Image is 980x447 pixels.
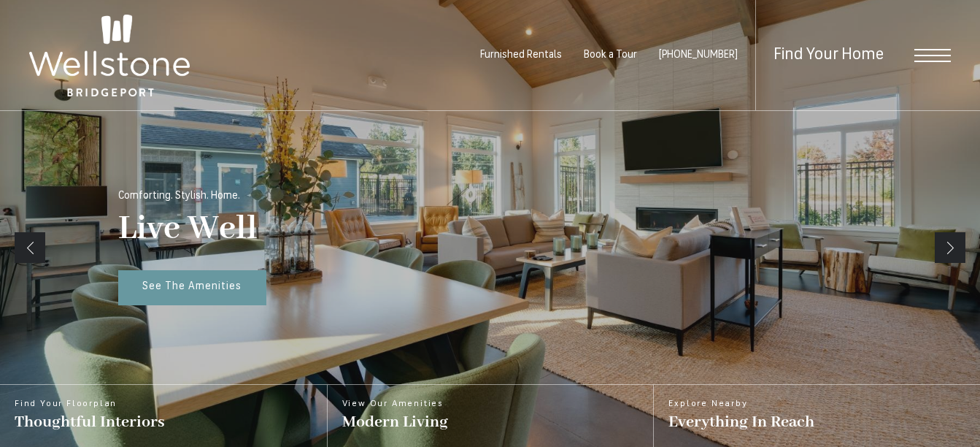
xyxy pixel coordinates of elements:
a: Find Your Home [773,47,884,64]
span: Everything In Reach [668,412,814,432]
p: Live Well [118,209,258,251]
span: Thoughtful Interiors [15,412,165,432]
a: Explore Nearby [653,385,980,447]
button: Open Menu [914,49,951,62]
a: See The Amenities [118,270,266,305]
a: View Our Amenities [327,385,654,447]
a: Previous [15,232,45,263]
img: Wellstone [29,15,190,96]
span: View Our Amenities [342,400,448,408]
span: Explore Nearby [668,400,814,408]
p: Comforting. Stylish. Home. [118,191,240,202]
span: [PHONE_NUMBER] [659,50,738,61]
a: Next [935,232,965,263]
span: See The Amenities [142,281,242,292]
a: Call Us at (253) 642-8681 [659,50,738,61]
span: Modern Living [342,412,448,432]
a: Furnished Rentals [480,50,562,61]
a: Book a Tour [584,50,637,61]
span: Find Your Floorplan [15,400,165,408]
